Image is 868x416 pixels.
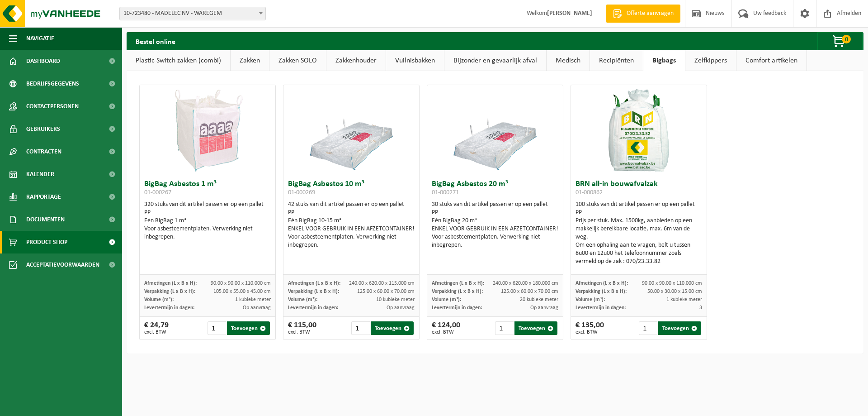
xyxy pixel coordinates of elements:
span: Acceptatievoorwaarden [26,253,99,276]
span: 125.00 x 60.00 x 70.00 cm [357,289,415,294]
span: 1 kubieke meter [666,297,702,302]
span: Verpakking (L x B x H): [144,289,195,294]
span: 01-000267 [144,189,171,196]
div: € 115,00 [288,321,316,335]
div: Voor asbestcementplaten. Verwerking niet inbegrepen. [144,225,271,241]
span: 20 kubieke meter [520,297,558,302]
span: Verpakking (L x B x H): [576,289,627,294]
button: Toevoegen [371,321,414,335]
span: Bedrijfsgegevens [26,72,79,95]
span: Offerte aanvragen [624,9,676,18]
span: 90.00 x 90.00 x 110.000 cm [211,281,271,286]
div: ENKEL VOOR GEBRUIK IN EEN AFZETCONTAINER! Voor asbestcementplaten. Verwerking niet inbegrepen. [432,225,558,249]
h3: BigBag Asbestos 1 m³ [144,180,271,198]
span: excl. BTW [288,330,316,335]
span: Verpakking (L x B x H): [288,289,339,294]
span: 125.00 x 60.00 x 70.00 cm [501,289,558,294]
span: 0 [842,35,851,43]
input: 1 [208,321,226,335]
span: 10 kubieke meter [376,297,415,302]
div: € 135,00 [576,321,604,335]
span: Volume (m³): [576,297,605,302]
span: 105.00 x 55.00 x 45.00 cm [213,289,271,294]
span: Gebruikers [26,118,60,140]
span: Op aanvraag [243,305,271,311]
span: Contactpersonen [26,95,79,118]
a: Medisch [547,50,590,71]
div: € 124,00 [432,321,460,335]
h3: BRN all-in bouwafvalzak [576,180,702,198]
img: 01-000271 [450,85,540,176]
div: ENKEL VOOR GEBRUIK IN EEN AFZETCONTAINER! Voor asbestcementplaten. Verwerking niet inbegrepen. [288,225,415,249]
span: excl. BTW [144,330,169,335]
span: Levertermijn in dagen: [144,305,194,311]
img: 01-000862 [594,85,684,176]
span: 240.00 x 620.00 x 115.000 cm [349,281,415,286]
iframe: chat widget [5,396,151,416]
input: 1 [639,321,657,335]
a: Vuilnisbakken [386,50,444,71]
span: 01-000269 [288,189,315,196]
div: PP [144,209,271,217]
img: 01-000269 [306,85,396,176]
a: Zakkenhouder [326,50,386,71]
span: Afmetingen (L x B x H): [432,281,484,286]
a: Zakken SOLO [269,50,326,71]
span: 10-723480 - MADELEC NV - WAREGEM [119,7,266,20]
div: 100 stuks van dit artikel passen er op een pallet [576,201,702,266]
span: Kalender [26,163,54,186]
span: 90.00 x 90.00 x 110.000 cm [642,281,702,286]
div: Eén BigBag 20 m³ [432,217,558,225]
button: Toevoegen [514,321,557,335]
span: Verpakking (L x B x H): [432,289,483,294]
h3: BigBag Asbestos 10 m³ [288,180,415,198]
span: Afmetingen (L x B x H): [288,281,340,286]
span: excl. BTW [432,330,460,335]
button: Toevoegen [658,321,701,335]
span: Afmetingen (L x B x H): [144,281,197,286]
span: Afmetingen (L x B x H): [576,281,628,286]
a: Zelfkippers [685,50,736,71]
a: Bijzonder en gevaarlijk afval [444,50,546,71]
span: Levertermijn in dagen: [576,305,626,311]
span: 10-723480 - MADELEC NV - WAREGEM [120,7,265,20]
span: Volume (m³): [144,297,174,302]
button: Toevoegen [227,321,270,335]
span: 3 [699,305,702,311]
span: Product Shop [26,231,67,253]
span: Navigatie [26,27,54,50]
a: Zakken [231,50,269,71]
a: Bigbags [643,50,685,71]
a: Offerte aanvragen [606,5,680,23]
div: PP [576,209,702,217]
span: 01-000271 [432,189,459,196]
span: Volume (m³): [432,297,461,302]
span: Rapportage [26,186,61,208]
input: 1 [495,321,514,335]
div: Eén BigBag 10-15 m³ [288,217,415,225]
span: Op aanvraag [530,305,558,311]
span: Levertermijn in dagen: [288,305,338,311]
input: 1 [351,321,370,335]
div: € 24,79 [144,321,169,335]
img: 01-000267 [162,85,253,176]
div: PP [288,209,415,217]
a: Plastic Switch zakken (combi) [127,50,230,71]
span: Documenten [26,208,65,231]
strong: [PERSON_NAME] [547,10,592,17]
h2: Bestel online [127,32,184,50]
div: 320 stuks van dit artikel passen er op een pallet [144,201,271,241]
a: Recipiënten [590,50,643,71]
span: 50.00 x 30.00 x 15.00 cm [647,289,702,294]
div: 30 stuks van dit artikel passen er op een pallet [432,201,558,249]
span: excl. BTW [576,330,604,335]
div: Eén BigBag 1 m³ [144,217,271,225]
div: Prijs per stuk. Max. 1500kg, aanbieden op een makkelijk bereikbare locatie, max. 6m van de weg. [576,217,702,241]
span: Dashboard [26,50,60,72]
div: Om een ophaling aan te vragen, belt u tussen 8u00 en 12u00 het telefoonnummer zoals vermeld op de... [576,241,702,266]
span: Volume (m³): [288,297,317,302]
button: 0 [817,32,863,50]
span: Contracten [26,140,61,163]
h3: BigBag Asbestos 20 m³ [432,180,558,198]
span: Op aanvraag [387,305,415,311]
